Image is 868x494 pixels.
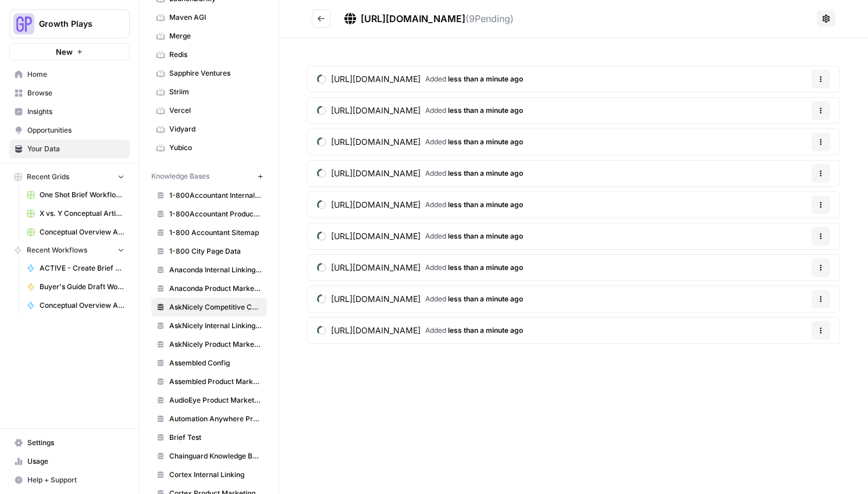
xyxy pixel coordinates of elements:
a: Anaconda Internal Linking KB [151,261,267,279]
span: AskNicely Competitive Content Database [169,302,262,312]
span: [URL][DOMAIN_NAME] [331,136,421,148]
a: Yubico [151,138,267,157]
span: [URL][DOMAIN_NAME] [331,230,421,242]
span: One Shot Brief Workflow Grid [40,190,124,200]
span: Conceptual Overview Article Generator [40,300,124,311]
a: ACTIVE - Create Brief Workflow [22,259,130,278]
a: AskNicely Competitive Content Database [151,298,267,317]
span: 1-800 City Page Data [169,246,262,257]
a: Striim [151,83,267,101]
span: Recent Workflows [27,245,87,255]
a: Assembled Config [151,354,267,372]
a: Sapphire Ventures [151,64,267,83]
a: [URL][DOMAIN_NAME]Added less than a minute ago [308,318,532,343]
img: Growth Plays Logo [13,13,34,34]
span: Striim [169,87,262,97]
a: 1-800Accountant Internal Linking [151,186,267,205]
span: Growth Plays [39,18,109,30]
span: Anaconda Product Marketing Wiki [169,283,262,294]
span: [URL][DOMAIN_NAME] [331,293,421,305]
a: AskNicely Internal Linking KB [151,317,267,335]
span: AskNicely Product Marketing Wiki [169,339,262,350]
a: X vs. Y Conceptual Articles [22,204,130,223]
a: [URL][DOMAIN_NAME]Added less than a minute ago [308,98,532,123]
a: [URL][DOMAIN_NAME]Added less than a minute ago [308,255,532,280]
span: [URL][DOMAIN_NAME] [331,105,421,116]
a: Cortex Internal Linking [151,465,267,484]
span: Usage [27,456,124,467]
a: Buyer's Guide Draft Workflow [22,278,130,296]
span: AskNicely Internal Linking KB [169,321,262,331]
a: 1-800 City Page Data [151,242,267,261]
span: less than a minute ago [448,106,523,115]
span: ( 9 Pending) [465,13,514,24]
span: less than a minute ago [448,326,523,335]
span: [URL][DOMAIN_NAME] [331,73,421,85]
span: Sapphire Ventures [169,68,262,79]
span: Buyer's Guide Draft Workflow [40,282,124,292]
a: Conceptual Overview Article Generator [22,296,130,315]
span: Conceptual Overview Article Grid [40,227,124,237]
span: less than a minute ago [448,263,523,272]
span: Added [425,294,523,304]
span: Added [425,200,523,210]
a: AudioEye Product Marketing Wiki [151,391,267,410]
span: less than a minute ago [448,294,523,303]
a: [URL][DOMAIN_NAME]Added less than a minute ago [308,66,532,92]
a: [URL][DOMAIN_NAME]Added less than a minute ago [308,286,532,312]
a: [URL][DOMAIN_NAME]Added less than a minute ago [308,223,532,249]
a: Brief Test [151,428,267,447]
a: 1-800 Accountant Sitemap [151,223,267,242]
button: Recent Workflows [9,241,130,259]
span: [URL][DOMAIN_NAME] [331,168,421,179]
a: [URL][DOMAIN_NAME]Added less than a minute ago [308,129,532,155]
span: less than a minute ago [448,169,523,177]
button: Help + Support [9,471,130,489]
span: Added [425,168,523,179]
span: Redis [169,49,262,60]
span: [URL][DOMAIN_NAME] [331,199,421,211]
span: Help + Support [27,475,124,485]
span: 1-800 Accountant Sitemap [169,228,262,238]
a: Redis [151,45,267,64]
a: Opportunities [9,121,130,140]
span: less than a minute ago [448,232,523,240]
a: Maven AGI [151,8,267,27]
span: [URL][DOMAIN_NAME] [331,262,421,273]
span: Yubico [169,143,262,153]
button: Recent Grids [9,168,130,186]
a: 1-800Accountant Product Marketing [151,205,267,223]
span: Assembled Config [169,358,262,368]
a: AskNicely Product Marketing Wiki [151,335,267,354]
button: Workspace: Growth Plays [9,9,130,38]
span: [URL][DOMAIN_NAME] [361,13,465,24]
a: Browse [9,84,130,102]
span: Knowledge Bases [151,171,209,182]
span: X vs. Y Conceptual Articles [40,208,124,219]
span: [URL][DOMAIN_NAME] [331,325,421,336]
a: Settings [9,433,130,452]
a: Chainguard Knowledge Base [151,447,267,465]
span: Brief Test [169,432,262,443]
button: Go back [312,9,330,28]
span: Insights [27,106,124,117]
span: Browse [27,88,124,98]
a: Vidyard [151,120,267,138]
a: Automation Anywhere Product Marketing Wiki [151,410,267,428]
span: Home [27,69,124,80]
span: Added [425,231,523,241]
span: 1-800Accountant Internal Linking [169,190,262,201]
span: Added [425,105,523,116]
span: Settings [27,438,124,448]
span: New [56,46,73,58]
span: Opportunities [27,125,124,136]
span: Recent Grids [27,172,69,182]
a: One Shot Brief Workflow Grid [22,186,130,204]
a: Home [9,65,130,84]
span: Anaconda Internal Linking KB [169,265,262,275]
span: Merge [169,31,262,41]
a: [URL][DOMAIN_NAME]Added less than a minute ago [308,161,532,186]
span: Cortex Internal Linking [169,470,262,480]
a: Assembled Product Marketing Wiki [151,372,267,391]
a: Anaconda Product Marketing Wiki [151,279,267,298]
